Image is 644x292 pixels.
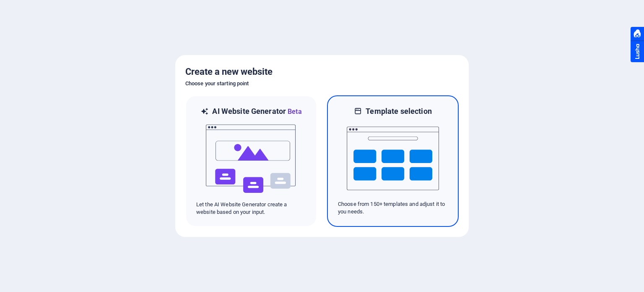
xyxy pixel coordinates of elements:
h6: Choose your starting point [185,79,459,89]
div: Template selectionChoose from 150+ templates and adjust it to you needs. [327,95,459,227]
img: ai [205,117,297,201]
h5: Create a new website [185,65,459,79]
p: Let the AI Website Generator create a website based on your input. [196,201,306,216]
p: Choose from 150+ templates and adjust it to you needs. [338,200,448,216]
h6: Template selection [366,106,431,116]
span: Beta [286,108,302,116]
div: AI Website GeneratorBetaaiLet the AI Website Generator create a website based on your input. [185,95,317,227]
h6: AI Website Generator [212,106,301,117]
